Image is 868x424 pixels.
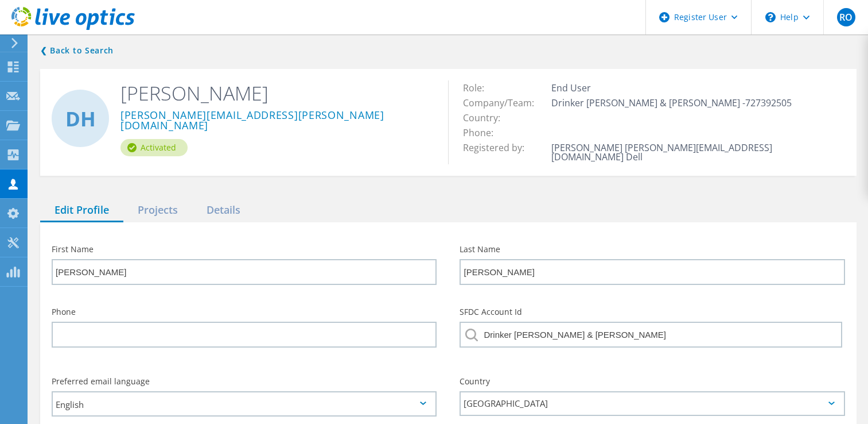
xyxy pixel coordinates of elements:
div: Projects [123,199,192,222]
span: Registered by: [463,141,536,154]
label: SFDC Account Id [460,308,844,316]
span: Role: [463,82,496,94]
h2: [PERSON_NAME] [120,80,431,106]
svg: \n [765,12,776,22]
a: [PERSON_NAME][EMAIL_ADDRESS][PERSON_NAME][DOMAIN_NAME] [120,110,431,132]
div: Activated [120,139,188,156]
label: Country [460,377,844,386]
label: Phone [52,308,437,316]
span: Company/Team: [463,97,546,109]
div: [GEOGRAPHIC_DATA] [460,391,844,416]
div: Details [192,199,255,222]
a: Back to search [40,44,114,57]
span: RO [839,13,853,22]
td: End User [548,80,844,95]
label: Last Name [460,245,844,253]
span: Country: [463,111,512,124]
span: Phone: [463,126,505,139]
label: First Name [52,245,437,253]
label: Preferred email language [52,377,437,386]
div: Edit Profile [40,199,123,222]
a: Live Optics Dashboard [11,24,135,32]
span: DH [65,109,96,129]
td: [PERSON_NAME] [PERSON_NAME][EMAIL_ADDRESS][DOMAIN_NAME] Dell [548,140,844,164]
span: Drinker [PERSON_NAME] & [PERSON_NAME] -727392505 [551,97,803,109]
